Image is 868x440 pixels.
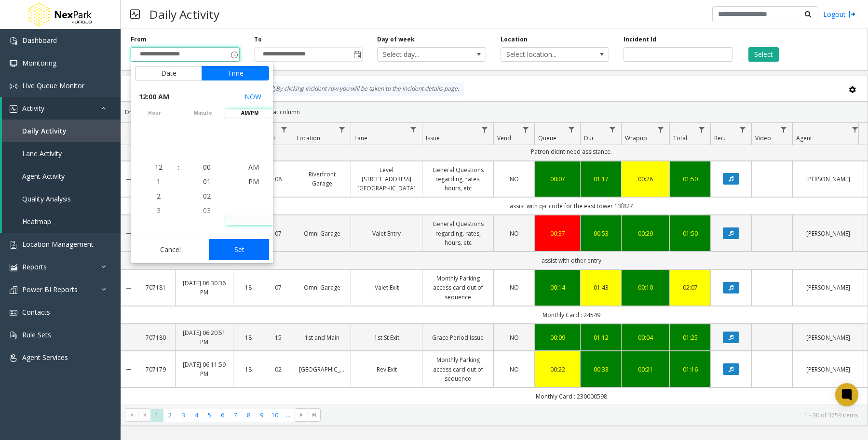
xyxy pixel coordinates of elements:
[352,48,362,61] span: Toggle popup
[241,88,265,106] button: Select now
[627,229,664,238] a: 00:20
[121,123,868,404] div: Data table
[22,217,51,226] span: Heatmap
[263,82,464,96] div: By clicking Incident row you will be taken to the incident details page.
[627,333,664,342] a: 00:04
[500,333,529,342] a: NO
[426,134,440,142] span: Issue
[627,174,664,184] div: 00:26
[500,174,529,184] a: NO
[157,177,161,186] span: 1
[239,365,257,374] a: 18
[179,109,226,117] span: minute
[357,165,416,193] a: Level [STREET_ADDRESS][GEOGRAPHIC_DATA]
[428,333,488,342] a: Grace Period Issue
[586,283,615,292] a: 01:43
[155,162,163,172] span: 12
[2,210,121,233] a: Heatmap
[209,239,270,260] button: Set
[510,365,519,373] span: NO
[269,365,287,374] a: 02
[216,409,229,422] span: Page 6
[541,283,574,292] div: 00:14
[2,165,121,187] a: Agent Activity
[799,174,858,184] a: [PERSON_NAME]
[22,285,78,294] span: Power BI Reports
[299,170,345,188] a: Riverfront Garage
[673,134,687,142] span: Total
[203,206,211,215] span: 03
[150,409,163,422] span: Page 1
[203,162,211,172] span: 00
[181,328,227,347] a: [DATE] 06:20:51 PM
[497,134,511,142] span: Vend
[145,2,224,26] h3: Daily Activity
[541,229,574,238] a: 00:37
[377,35,415,44] label: Day of week
[2,187,121,210] a: Quality Analysis
[139,90,169,104] span: 12:00 AM
[142,283,169,292] a: 707181
[586,229,615,238] a: 00:53
[586,174,615,184] div: 01:17
[354,134,367,142] span: Lane
[676,229,705,238] div: 01:50
[299,229,345,238] a: Omni Garage
[849,123,862,136] a: Agent Filter Menu
[269,409,282,422] span: Page 10
[282,409,295,422] span: Page 11
[269,229,287,238] a: 07
[131,109,178,117] span: hour
[624,35,656,44] label: Incident Id
[278,123,291,136] a: Lot Filter Menu
[428,165,488,193] a: General Questions regarding, rates, hours, etc
[500,229,529,238] a: NO
[755,134,771,142] span: Video
[541,333,574,342] div: 00:09
[519,123,532,136] a: Vend Filter Menu
[676,283,705,292] a: 02:07
[178,162,179,172] div: :
[10,332,17,339] img: 'icon'
[2,120,121,142] a: Daily Activity
[121,104,868,120] div: Drag a column header and drop it here to group by that column
[796,134,812,142] span: Agent
[823,9,856,19] a: Logout
[501,35,528,44] label: Location
[22,194,71,203] span: Quality Analysis
[10,264,17,271] img: 'icon'
[269,174,287,184] a: 08
[627,283,664,292] div: 00:10
[121,284,136,292] a: Collapse Details
[510,175,519,183] span: NO
[203,409,216,422] span: Page 5
[157,191,161,200] span: 2
[121,366,136,373] a: Collapse Details
[799,365,858,374] a: [PERSON_NAME]
[357,365,416,374] a: Rev Exit
[625,134,647,142] span: Wrapup
[10,241,17,249] img: 'icon'
[229,409,242,422] span: Page 7
[299,333,345,342] a: 1st and Main
[226,109,273,117] span: AM/PM
[248,162,259,172] span: AM
[203,191,211,200] span: 02
[510,333,519,342] span: NO
[500,365,529,374] a: NO
[157,206,161,215] span: 3
[142,333,169,342] a: 707180
[242,409,255,422] span: Page 8
[203,177,211,186] span: 01
[627,365,664,374] a: 00:21
[541,365,574,374] a: 00:22
[586,365,615,374] a: 00:33
[299,365,345,374] a: [GEOGRAPHIC_DATA]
